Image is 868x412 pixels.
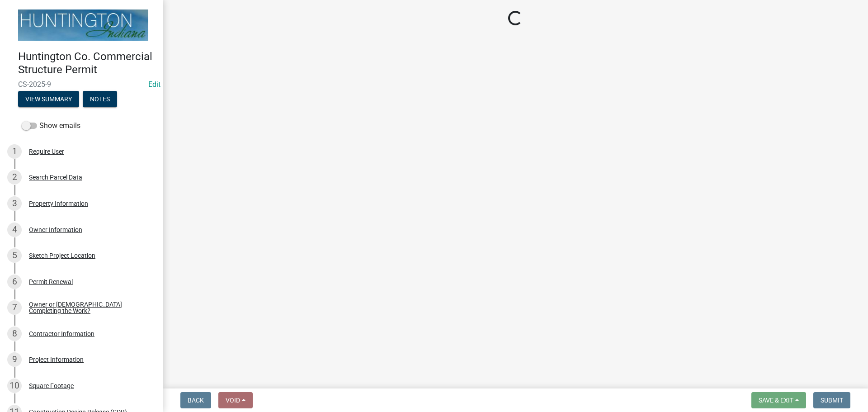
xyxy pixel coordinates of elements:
div: Owner or [DEMOGRAPHIC_DATA] Completing the Work? [29,301,148,314]
span: Void [226,397,240,404]
wm-modal-confirm: Edit Application Number [148,80,160,89]
div: Contractor Information [29,331,94,337]
span: Save & Exit [759,397,793,404]
button: Back [180,392,211,408]
div: Project Information [29,356,84,363]
div: Square Footage [29,383,74,389]
div: Property Information [29,200,88,207]
div: 1 [7,144,22,159]
div: 2 [7,170,22,185]
button: Notes [83,91,117,107]
button: Void [218,392,253,408]
img: Huntington County, Indiana [18,9,148,41]
div: 3 [7,196,22,211]
div: Search Parcel Data [29,174,82,180]
div: 8 [7,327,22,341]
div: Permit Renewal [29,279,73,285]
span: Submit [821,397,843,404]
div: 6 [7,275,22,289]
button: Save & Exit [751,392,806,408]
a: Edit [148,80,160,89]
wm-modal-confirm: Summary [18,96,79,103]
button: View Summary [18,91,79,107]
div: 4 [7,223,22,237]
div: 5 [7,248,22,263]
h4: Huntington Co. Commercial Structure Permit [18,50,156,76]
wm-modal-confirm: Notes [83,96,117,103]
span: CS-2025-9 [18,80,145,89]
div: 7 [7,300,22,315]
div: Sketch Project Location [29,252,95,259]
span: Back [188,397,204,404]
div: Require User [29,148,64,155]
label: Show emails [22,120,80,131]
div: 9 [7,352,22,367]
div: Owner Information [29,227,82,233]
div: 10 [7,379,22,393]
button: Submit [813,392,850,408]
